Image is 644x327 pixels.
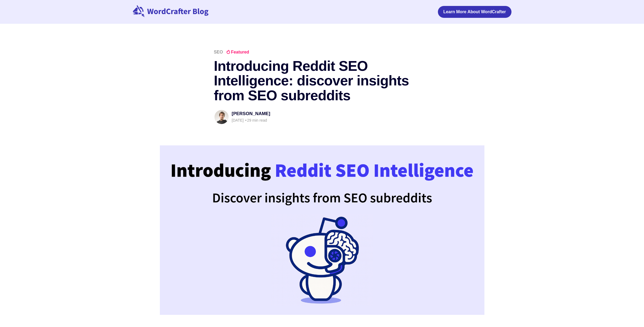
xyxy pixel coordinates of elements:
span: Featured [226,50,249,54]
a: Read more of Federico Pascual [214,109,229,125]
img: Federico Pascual [214,110,229,124]
span: 29 min read [245,118,267,122]
span: • [245,118,246,123]
a: [PERSON_NAME] [232,111,270,116]
a: Learn More About WordCrafter [438,6,511,18]
a: SEO [214,50,223,54]
time: [DATE] [232,118,244,122]
img: Introducing Reddit SEO Intelligence: discover insights from SEO subreddits [160,145,484,315]
h1: Introducing Reddit SEO Intelligence: discover insights from SEO subreddits [214,59,430,103]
